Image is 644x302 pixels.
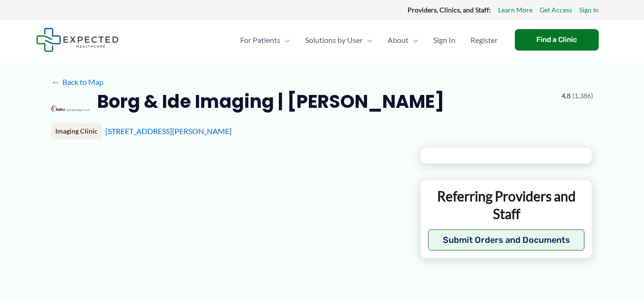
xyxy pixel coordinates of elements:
[428,187,585,222] p: Referring Providers and Staff
[51,77,61,86] span: ←
[428,229,585,250] button: Submit Orders and Documents
[240,23,280,57] span: For Patients
[105,126,232,135] a: [STREET_ADDRESS][PERSON_NAME]
[579,4,599,16] a: Sign In
[470,23,498,57] span: Register
[463,23,505,57] a: Register
[233,23,297,57] a: For PatientsMenu Toggle
[515,29,599,51] a: Find a Clinic
[233,23,505,57] nav: Primary Site Navigation
[408,6,491,14] strong: Providers, Clinics, and Staff:
[572,90,593,102] span: (1,386)
[380,23,426,57] a: AboutMenu Toggle
[540,4,572,16] a: Get Access
[388,23,409,57] span: About
[97,90,444,113] h2: Borg & Ide Imaging | [PERSON_NAME]
[363,23,372,57] span: Menu Toggle
[409,23,418,57] span: Menu Toggle
[51,123,102,139] div: Imaging Clinic
[280,23,290,57] span: Menu Toggle
[51,75,103,89] a: ←Back to Map
[36,28,119,52] img: Expected Healthcare Logo - side, dark font, small
[305,23,363,57] span: Solutions by User
[562,90,571,102] span: 4.8
[297,23,380,57] a: Solutions by UserMenu Toggle
[433,23,455,57] span: Sign In
[426,23,463,57] a: Sign In
[498,4,532,16] a: Learn More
